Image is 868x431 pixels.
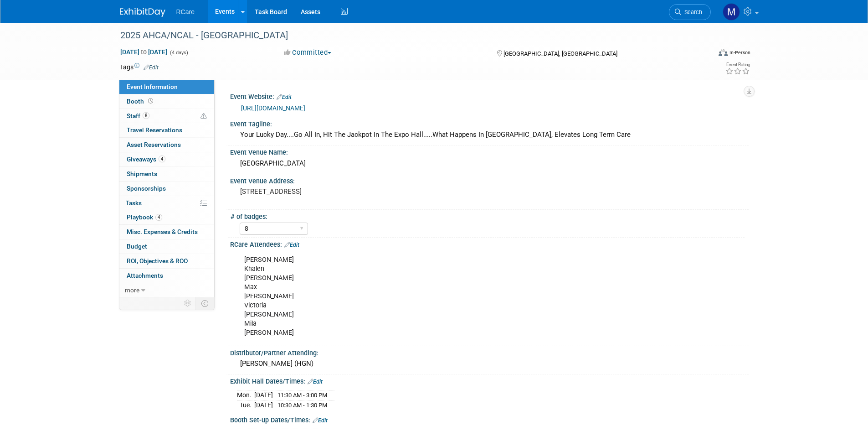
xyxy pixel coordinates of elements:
button: Committed [281,48,335,57]
span: ROI, Objectives & ROO [127,257,188,265]
a: more [119,283,214,297]
a: Edit [308,379,323,385]
a: [URL][DOMAIN_NAME] [241,104,305,112]
a: Attachments [119,269,214,283]
div: [GEOGRAPHIC_DATA] [237,156,742,171]
span: to [139,48,148,56]
span: Potential Scheduling Conflict -- at least one attendee is tagged in another overlapping event. [200,112,207,120]
img: ExhibitDay [120,8,165,17]
span: Sponsorships [127,185,166,192]
span: RCare [176,8,195,16]
span: Budget [127,243,147,250]
img: Format-Inperson.png [719,49,728,56]
a: Sponsorships [119,182,214,196]
a: ROI, Objectives & ROO [119,254,214,268]
a: Giveaways4 [119,152,214,166]
a: Budget [119,239,214,254]
div: Booth Set-up Dates/Times: [230,413,749,425]
td: Tue. [237,400,254,410]
span: Tasks [126,199,142,207]
pre: [STREET_ADDRESS] [240,187,436,196]
span: (4 days) [169,50,188,56]
a: Search [669,4,711,20]
span: [DATE] [DATE] [120,48,168,56]
span: Playbook [127,213,162,221]
span: Misc. Expenses & Credits [127,228,198,235]
div: Event Format [657,47,751,61]
div: Distributor/Partner Attending: [230,346,749,358]
a: Travel Reservations [119,123,214,137]
div: 2025 AHCA/NCAL - [GEOGRAPHIC_DATA] [117,27,697,44]
a: Edit [277,94,292,100]
span: Event Information [127,83,178,90]
div: In-Person [729,49,750,56]
td: Personalize Event Tab Strip [180,297,196,309]
a: Playbook4 [119,210,214,224]
img: Mila Vasquez [723,3,740,21]
div: [PERSON_NAME] Khalen [PERSON_NAME] Max [PERSON_NAME] Victoria [PERSON_NAME] Mila [PERSON_NAME] [238,251,648,343]
a: Event Information [119,80,214,94]
span: Booth not reserved yet [146,98,155,104]
a: Misc. Expenses & Credits [119,225,214,239]
div: Event Venue Name: [230,145,749,157]
td: Mon. [237,390,254,400]
a: Staff8 [119,109,214,123]
span: Booth [127,98,155,105]
span: Search [681,9,702,16]
span: 4 [159,156,165,162]
div: Event Website: [230,90,749,102]
span: 10:30 AM - 1:30 PM [277,402,327,409]
span: 4 [155,214,162,221]
a: Edit [313,417,328,424]
div: Exhibit Hall Dates/Times: [230,374,749,386]
div: Event Rating [725,62,750,67]
div: Your Lucky Day....Go All In, Hit The Jackpot In The Expo Hall.....What Happens In [GEOGRAPHIC_DAT... [237,128,742,142]
td: [DATE] [254,390,273,400]
span: Attachments [127,272,163,279]
a: Asset Reservations [119,138,214,152]
span: Giveaways [127,156,165,163]
a: Booth [119,94,214,109]
a: Edit [144,64,159,71]
td: [DATE] [254,400,273,410]
span: 8 [143,112,149,119]
div: [PERSON_NAME] (HGN) [237,357,742,371]
a: Edit [284,242,299,248]
div: Event Venue Address: [230,174,749,186]
a: Shipments [119,167,214,181]
span: [GEOGRAPHIC_DATA], [GEOGRAPHIC_DATA] [503,50,617,57]
div: # of badges: [231,210,745,221]
span: Shipments [127,170,157,177]
td: Toggle Event Tabs [195,297,214,309]
td: Tags [120,62,159,72]
span: Asset Reservations [127,141,181,148]
div: Event Tagline: [230,117,749,129]
span: Staff [127,112,149,119]
a: Tasks [119,196,214,210]
span: Travel Reservations [127,126,182,134]
span: 11:30 AM - 3:00 PM [277,392,327,399]
span: more [125,286,139,294]
div: RCare Attendees: [230,238,749,249]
